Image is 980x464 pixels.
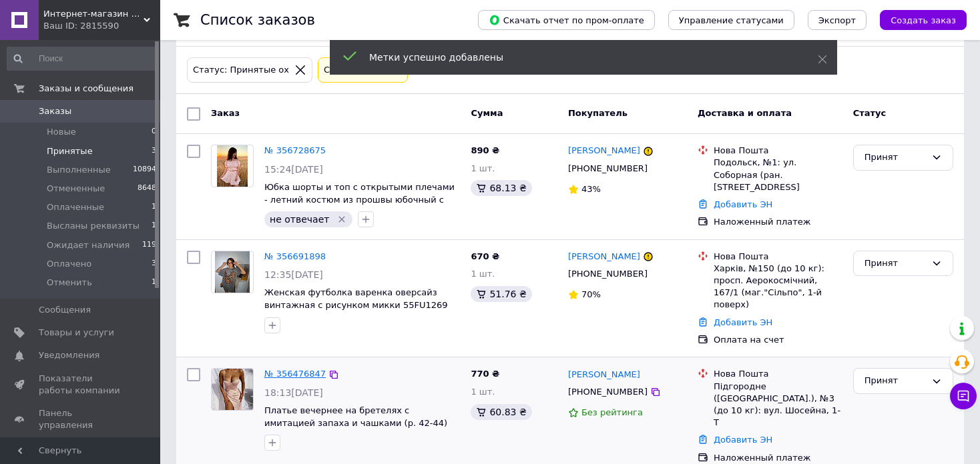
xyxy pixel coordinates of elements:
[264,145,326,155] a: № 356728675
[336,214,347,225] svg: Удалить метку
[471,163,495,173] span: 1 шт.
[211,251,254,293] a: Фото товару
[47,277,92,289] span: Отменить
[211,108,240,118] span: Заказ
[471,387,495,397] span: 1 шт.
[471,369,499,379] span: 770 ₴
[581,407,643,417] span: Без рейтинга
[200,12,315,28] h1: Список заказов
[217,145,248,187] img: Фото товару
[714,334,842,346] div: Оплата на счет
[39,373,124,397] span: Показатели работы компании
[853,108,887,118] span: Статус
[867,15,967,25] a: Создать заказ
[471,251,499,261] span: 670 ₴
[264,251,326,261] a: № 356691898
[891,15,956,25] span: Создать заказ
[39,349,99,361] span: Уведомления
[264,387,323,398] span: 18:13[DATE]
[7,47,158,71] input: Поиск
[43,8,144,20] span: Интернет-магазин Tvid
[264,369,326,379] a: № 356476847
[471,404,531,420] div: 60.83 ₴
[714,145,842,157] div: Нова Пошта
[714,157,842,193] div: Подольск, №1: ул. Соборная (ран. [STREET_ADDRESS]
[880,10,967,30] button: Создать заказ
[215,251,249,293] img: Фото товару
[264,164,323,175] span: 15:24[DATE]
[668,10,794,30] button: Управление статусами
[568,369,640,381] a: [PERSON_NAME]
[264,405,447,440] a: Платье вечернее на бретелях с имитацией запаха и чашками (р. 42-44) 83PL2077
[698,108,792,118] span: Доставка и оплата
[152,201,156,213] span: 1
[471,180,531,196] div: 68.13 ₴
[39,83,134,95] span: Заказы и сообщения
[568,108,628,118] span: Покупатель
[471,145,499,155] span: 890 ₴
[489,14,644,26] span: Скачать отчет по пром-оплате
[152,126,156,138] span: 0
[568,163,648,173] span: [PHONE_NUMBER]
[264,287,448,310] a: Женская футболка варенка оверсайз винтажная с рисунком микки 55FU1269
[714,381,842,429] div: Підгородне ([GEOGRAPHIC_DATA].), №3 (до 10 кг): вул. Шосейна, 1-Т
[264,182,455,217] a: Юбка шорты и топ с открытыми плечами - летний костюм из прошвы юбочный с оборкой (р. S, M) 9KO1947
[152,145,156,157] span: 3
[47,126,76,138] span: Новые
[152,258,156,270] span: 3
[714,452,842,464] div: Наложенный платеж
[679,15,784,25] span: Управление статусами
[865,151,926,165] div: Принят
[865,374,926,388] div: Принят
[39,407,124,431] span: Панель управления
[152,220,156,232] span: 1
[47,201,104,213] span: Оплаченные
[47,239,130,251] span: Ожидает наличия
[369,51,784,64] div: Метки успешно добавлены
[39,105,71,117] span: Заказы
[142,239,156,251] span: 119
[270,214,329,225] span: не отвечает
[39,327,114,339] span: Товары и услуги
[568,251,640,263] a: [PERSON_NAME]
[581,184,601,194] span: 43%
[714,251,842,263] div: Нова Пошта
[714,435,772,445] a: Добавить ЭН
[138,183,156,195] span: 8648
[471,269,495,279] span: 1 шт.
[950,383,977,409] button: Чат с покупателем
[211,368,254,411] a: Фото товару
[818,15,856,25] span: Экспорт
[714,199,772,209] a: Добавить ЭН
[152,277,156,289] span: 1
[471,108,503,118] span: Сумма
[211,145,254,187] a: Фото товару
[39,304,91,316] span: Сообщения
[714,263,842,311] div: Харків, №150 (до 10 кг): просп. Аерокосмічний, 167/1 (маг."Сільпо", 1-й поверх)
[478,10,655,30] button: Скачать отчет по пром-оплате
[471,286,531,302] div: 51.76 ₴
[212,369,253,410] img: Фото товару
[581,289,601,299] span: 70%
[568,145,640,157] a: [PERSON_NAME]
[43,20,160,32] div: Ваш ID: 2815590
[47,145,93,157] span: Принятые
[568,269,648,279] span: [PHONE_NUMBER]
[568,387,648,397] span: [PHONE_NUMBER]
[714,317,772,327] a: Добавить ЭН
[47,220,140,232] span: Высланы реквизиты
[321,63,387,77] div: Сбросить все
[264,269,323,280] span: 12:35[DATE]
[47,258,91,270] span: Оплачено
[47,183,105,195] span: Отмененные
[47,164,111,176] span: Выполненные
[714,368,842,380] div: Нова Пошта
[865,257,926,271] div: Принят
[133,164,156,176] span: 10894
[714,216,842,228] div: Наложенный платеж
[190,63,292,77] div: Статус: Принятые ох
[808,10,867,30] button: Экспорт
